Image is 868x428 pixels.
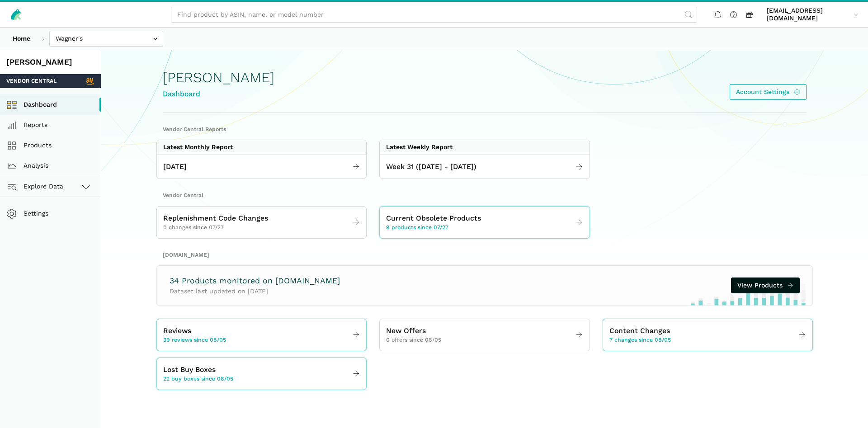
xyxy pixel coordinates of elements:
[163,192,807,200] h2: Vendor Central
[386,336,441,344] span: 0 offers since 08/05
[163,364,216,376] span: Lost Buy Boxes
[157,322,366,348] a: Reviews 39 reviews since 08/05
[6,56,94,68] div: [PERSON_NAME]
[163,251,807,259] h2: [DOMAIN_NAME]
[386,161,476,173] span: Week 31 ([DATE] - [DATE])
[380,322,589,348] a: New Offers 0 offers since 08/05
[609,336,671,344] span: 7 changes since 08/05
[731,277,800,293] a: View Products
[380,158,589,176] a: Week 31 ([DATE] - [DATE])
[730,84,807,100] a: Account Settings
[163,161,187,173] span: [DATE]
[163,375,233,383] span: 22 buy boxes since 08/05
[163,336,226,344] span: 39 reviews since 08/05
[386,143,453,151] div: Latest Weekly Report
[386,213,481,224] span: Current Obsolete Products
[767,7,850,23] span: [EMAIL_ADDRESS][DOMAIN_NAME]
[170,275,340,287] h3: 34 Products monitored on [DOMAIN_NAME]
[157,361,366,386] a: Lost Buy Boxes 22 buy boxes since 08/05
[163,325,191,337] span: Reviews
[163,224,224,232] span: 0 changes since 07/27
[163,126,807,134] h2: Vendor Central Reports
[764,5,862,24] a: [EMAIL_ADDRESS][DOMAIN_NAME]
[163,213,268,224] span: Replenishment Code Changes
[386,224,448,232] span: 9 products since 07/27
[603,322,812,348] a: Content Changes 7 changes since 08/05
[6,31,37,47] a: Home
[386,325,426,337] span: New Offers
[171,7,697,23] input: Find product by ASIN, name, or model number
[157,158,366,176] a: [DATE]
[163,70,274,85] h1: [PERSON_NAME]
[9,181,63,192] span: Explore Data
[163,143,233,151] div: Latest Monthly Report
[6,77,57,85] span: Vendor Central
[170,287,340,296] p: Dataset last updated on [DATE]
[737,281,783,290] span: View Products
[49,31,163,47] input: Wagner's
[163,89,274,100] div: Dashboard
[380,210,589,235] a: Current Obsolete Products 9 products since 07/27
[609,325,670,337] span: Content Changes
[157,210,366,235] a: Replenishment Code Changes 0 changes since 07/27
